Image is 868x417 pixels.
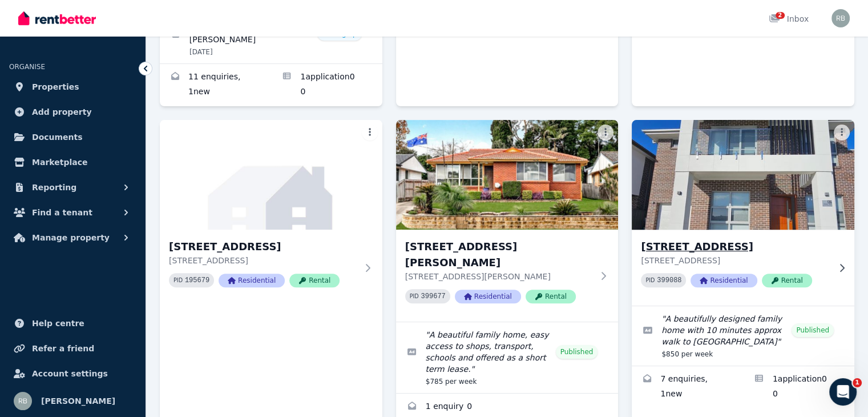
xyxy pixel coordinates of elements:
[14,392,32,410] img: Raj Bala
[743,366,854,408] a: Applications for 136 Parkway Dr, Marsden Park
[32,105,92,119] span: Add property
[632,120,854,306] a: 136 Parkway Dr, Marsden Park[STREET_ADDRESS][STREET_ADDRESS]PID 399088ResidentialRental
[405,239,594,271] h3: [STREET_ADDRESS][PERSON_NAME]
[641,255,829,266] p: [STREET_ADDRESS]
[9,312,136,335] a: Help centre
[9,75,136,98] a: Properties
[632,366,743,408] a: Enquiries for 136 Parkway Dr, Marsden Park
[405,271,594,282] p: [STREET_ADDRESS][PERSON_NAME]
[691,274,757,287] span: Residential
[645,277,655,283] small: PID
[9,362,136,385] a: Account settings
[9,101,136,123] a: Add property
[9,126,136,149] a: Documents
[32,181,76,194] span: Reporting
[173,277,183,283] small: PID
[776,12,785,19] span: 2
[160,120,382,230] img: 35 Tomah Crescent, The Ponds
[421,292,446,300] code: 399677
[834,125,850,141] button: More options
[829,378,857,406] iframe: Intercom live chat
[831,9,850,27] img: Raj Bala
[32,80,79,94] span: Properties
[396,120,619,230] img: 49 Ursula St, Cootamundra
[853,378,862,387] span: 1
[632,306,854,366] a: Edit listing: A beautifully designed family home with 10 minutes approx walk to Northbourne Publi...
[9,201,136,224] button: Find a tenant
[32,130,83,144] span: Documents
[160,15,382,63] a: View details for Oluwanifemi and Adebayo Olumide
[289,274,340,287] span: Rental
[169,239,357,255] h3: [STREET_ADDRESS]
[32,316,84,330] span: Help centre
[18,10,96,27] img: RentBetter
[526,290,576,303] span: Rental
[160,120,382,306] a: 35 Tomah Crescent, The Ponds[STREET_ADDRESS][STREET_ADDRESS]PID 195679ResidentialRental
[396,322,619,393] a: Edit listing: A beautiful family home, easy access to shops, transport, schools and offered as a ...
[32,367,108,380] span: Account settings
[9,337,136,360] a: Refer a friend
[396,120,619,322] a: 49 Ursula St, Cootamundra[STREET_ADDRESS][PERSON_NAME][STREET_ADDRESS][PERSON_NAME]PID 399677Resi...
[410,293,419,299] small: PID
[362,125,378,141] button: More options
[32,231,110,244] span: Manage property
[32,342,94,355] span: Refer a friend
[9,151,136,174] a: Marketplace
[657,276,681,284] code: 399088
[9,63,45,71] span: ORGANISE
[762,274,812,287] span: Rental
[627,117,860,232] img: 136 Parkway Dr, Marsden Park
[769,13,809,25] div: Inbox
[219,274,285,287] span: Residential
[160,64,271,106] a: Enquiries for 20 Burcham St, Marsden Park
[32,155,87,169] span: Marketplace
[597,125,613,141] button: More options
[9,226,136,249] button: Manage property
[271,64,382,106] a: Applications for 20 Burcham St, Marsden Park
[9,176,136,199] button: Reporting
[641,239,829,255] h3: [STREET_ADDRESS]
[455,290,521,303] span: Residential
[32,206,92,219] span: Find a tenant
[41,394,115,408] span: [PERSON_NAME]
[169,255,357,266] p: [STREET_ADDRESS]
[185,276,209,284] code: 195679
